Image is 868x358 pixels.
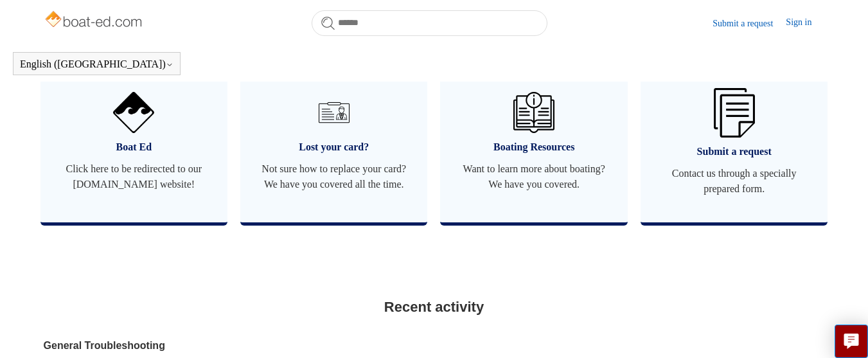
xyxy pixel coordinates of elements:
[314,92,355,133] img: 01HZPCYVT14CG9T703FEE4SFXC
[786,15,824,31] a: Sign in
[113,92,154,133] img: 01HZPCYVNCVF44JPJQE4DN11EA
[713,17,786,30] a: Submit a request
[312,10,547,36] input: Search
[240,62,427,222] a: Lost your card? Not sure how to replace your card? We have you covered all the time.
[641,62,828,222] a: Submit a request Contact us through a specially prepared form.
[459,161,608,192] span: Want to learn more about boating? We have you covered.
[40,62,227,222] a: Boat Ed Click here to be redirected to our [DOMAIN_NAME] website!
[835,325,868,358] button: Live chat
[44,338,590,354] a: General Troubleshooting
[44,296,825,318] h2: Recent activity
[44,8,146,33] img: Boat-Ed Help Center home page
[513,92,554,133] img: 01HZPCYVZMCNPYXCC0DPA2R54M
[260,139,408,155] span: Lost your card?
[714,88,755,138] img: 01HZPCYW3NK71669VZTW7XY4G9
[440,62,627,222] a: Boating Resources Want to learn more about boating? We have you covered.
[459,139,608,155] span: Boating Resources
[60,161,208,192] span: Click here to be redirected to our [DOMAIN_NAME] website!
[60,139,208,155] span: Boat Ed
[20,58,173,70] button: English ([GEOGRAPHIC_DATA])
[660,166,808,197] span: Contact us through a specially prepared form.
[660,144,808,159] span: Submit a request
[260,161,408,192] span: Not sure how to replace your card? We have you covered all the time.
